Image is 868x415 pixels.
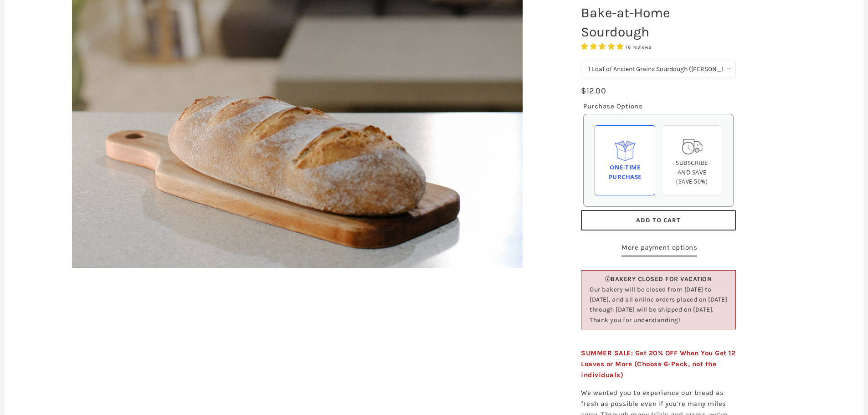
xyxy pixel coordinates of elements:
img: info.png [605,276,611,282]
button: Add to Cart [581,210,736,231]
span: 16 reviews [626,44,652,50]
div: Our bakery will be closed from [DATE] to [DATE], and all online orders placed on [DATE] through [... [590,285,727,326]
b: BAKERY CLOSED FOR VACATION [611,275,712,283]
span: (Save 50%) [676,178,708,185]
div: One-time Purchase [602,163,647,182]
a: More payment options [621,242,697,256]
strong: SUMMER SALE: Get 20% OFF When You Get 12 Loaves or More (Choose 6-Pack, not the individuals) [581,349,735,379]
legend: Purchase Options [583,101,642,112]
div: $12.00 [581,84,606,97]
span: 4.75 stars [581,42,626,51]
span: Subscribe and save [676,159,708,176]
span: Add to Cart [636,216,681,224]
